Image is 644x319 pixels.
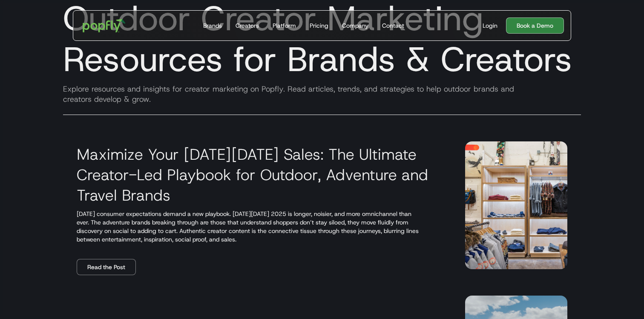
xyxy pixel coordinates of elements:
a: Login [479,21,501,30]
a: Creators [232,11,262,40]
div: Pricing [310,21,328,30]
a: Company [339,11,372,40]
a: Read the Post [77,259,136,275]
div: Platform [273,21,296,30]
a: Book a Demo [506,17,564,34]
a: Platform [269,11,299,40]
div: Brands [203,21,222,30]
div: Explore resources and insights for creator marketing on Popfly. Read articles, trends, and strate... [56,84,588,104]
div: Login [483,21,497,30]
div: Contact [382,21,404,30]
a: home [77,13,132,38]
p: [DATE] consumer expectations demand a new playbook. [DATE][DATE] 2025 is longer, noisier, and mor... [77,210,445,244]
div: Company [342,21,368,30]
a: Brands [200,11,225,40]
a: Pricing [306,11,332,40]
a: Contact [379,11,408,40]
div: Creators [236,21,259,30]
h3: Maximize Your [DATE][DATE] Sales: The Ultimate Creator-Led Playbook for Outdoor, Adventure and Tr... [77,144,445,205]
